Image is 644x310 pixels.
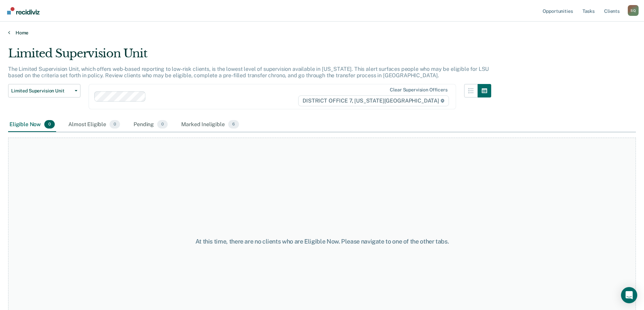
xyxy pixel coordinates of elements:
div: Almost Eligible0 [67,117,121,132]
div: Open Intercom Messenger [621,287,637,303]
span: Limited Supervision Unit [11,88,72,94]
span: 0 [44,120,55,129]
div: Eligible Now0 [8,117,56,132]
div: Clear supervision officers [390,87,447,93]
span: 6 [228,120,239,129]
span: DISTRICT OFFICE 7, [US_STATE][GEOGRAPHIC_DATA] [298,95,449,106]
a: Home [8,30,636,36]
div: At this time, there are no clients who are Eligible Now. Please navigate to one of the other tabs. [165,238,479,245]
img: Recidiviz [7,7,40,15]
div: S Q [628,5,639,16]
p: The Limited Supervision Unit, which offers web-based reporting to low-risk clients, is the lowest... [8,66,489,79]
button: Limited Supervision Unit [8,84,80,97]
div: Limited Supervision Unit [8,47,491,66]
div: Pending0 [132,117,169,132]
div: Marked Ineligible6 [180,117,240,132]
button: Profile dropdown button [628,5,639,16]
span: 0 [110,120,120,129]
span: 0 [157,120,168,129]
